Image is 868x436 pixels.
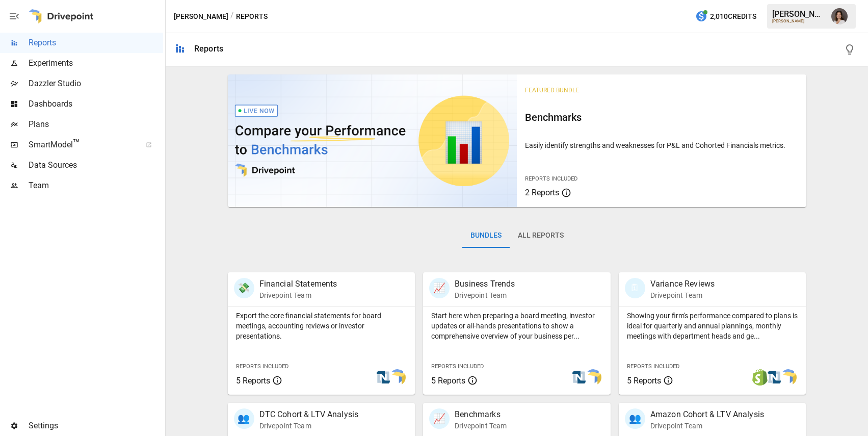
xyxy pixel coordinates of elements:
[455,290,515,300] p: Drivepoint Team
[29,179,163,192] span: Team
[259,278,337,290] p: Financial Statements
[650,290,715,300] p: Drivepoint Team
[650,278,715,290] p: Variance Reviews
[431,376,465,386] span: 5 Reports
[525,87,579,94] span: Featured Bundle
[510,223,572,248] button: All Reports
[29,139,135,151] span: SmartModel
[766,369,782,386] img: netsuite
[236,363,288,370] span: Reports Included
[234,278,254,298] div: 💸
[625,408,645,429] div: 👥
[525,140,798,150] p: Easily identify strengths and weaknesses for P&L and Cohorted Financials metrics.
[772,19,825,23] div: [PERSON_NAME]
[525,188,559,197] span: 2 Reports
[236,376,270,386] span: 5 Reports
[455,408,507,421] p: Benchmarks
[772,9,825,19] div: [PERSON_NAME]
[431,311,602,341] p: Start here when preparing a board meeting, investor updates or all-hands presentations to show a ...
[29,98,163,110] span: Dashboards
[29,420,163,432] span: Settings
[29,37,163,49] span: Reports
[236,311,407,341] p: Export the core financial statements for board meetings, accounting reviews or investor presentat...
[259,290,337,300] p: Drivepoint Team
[752,369,768,386] img: shopify
[625,278,645,298] div: 🗓
[627,311,798,341] p: Showing your firm's performance compared to plans is ideal for quarterly and annual plannings, mo...
[259,421,359,431] p: Drivepoint Team
[650,421,764,431] p: Drivepoint Team
[780,369,797,386] img: smart model
[228,74,517,207] img: video thumbnail
[831,8,848,24] img: Franziska Ibscher
[429,408,450,429] div: 📈
[29,78,163,90] span: Dazzler Studio
[29,57,163,69] span: Experiments
[571,369,587,386] img: netsuite
[259,408,359,421] p: DTC Cohort & LTV Analysis
[691,7,760,26] button: 2,010Credits
[627,376,661,386] span: 5 Reports
[455,278,515,290] p: Business Trends
[825,2,854,31] button: Franziska Ibscher
[710,10,756,23] span: 2,010 Credits
[194,44,223,54] div: Reports
[29,159,163,171] span: Data Sources
[389,369,406,386] img: smart model
[174,10,228,23] button: [PERSON_NAME]
[650,408,764,421] p: Amazon Cohort & LTV Analysis
[29,118,163,131] span: Plans
[230,10,234,23] div: /
[525,175,577,182] span: Reports Included
[627,363,679,370] span: Reports Included
[525,109,798,125] h6: Benchmarks
[429,278,450,298] div: 📈
[73,137,80,150] span: ™
[462,223,510,248] button: Bundles
[585,369,601,386] img: smart model
[455,421,507,431] p: Drivepoint Team
[234,408,254,429] div: 👥
[375,369,391,386] img: netsuite
[431,363,484,370] span: Reports Included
